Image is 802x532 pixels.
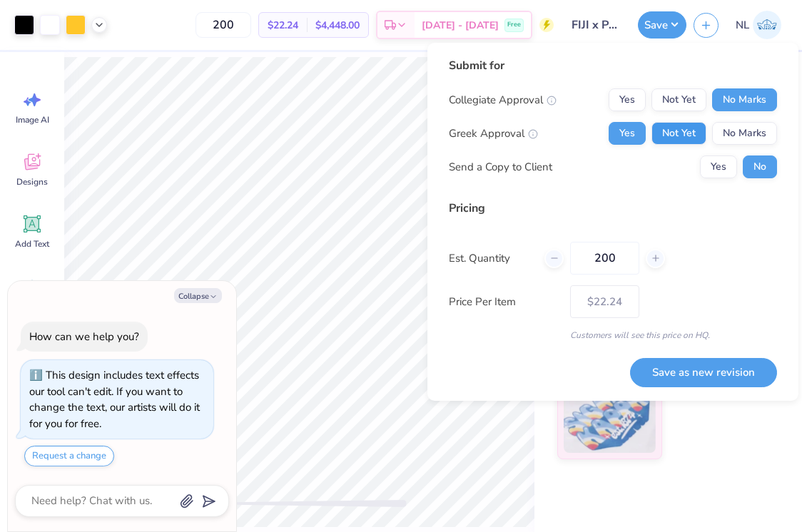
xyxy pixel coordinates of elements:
[743,155,777,178] button: No
[736,17,749,34] span: NL
[196,12,251,38] input: – –
[449,126,538,142] div: Greek Approval
[449,92,557,108] div: Collegiate Approval
[753,11,781,39] img: Nico Landolfi
[315,18,360,33] span: $4,448.00
[651,88,706,111] button: Not Yet
[268,18,298,33] span: $22.24
[449,57,777,74] div: Submit for
[174,288,222,303] button: Collapse
[422,18,499,33] span: [DATE] - [DATE]
[16,114,49,126] span: Image AI
[29,368,200,431] div: This design includes text effects our tool can't edit. If you want to change the text, our artist...
[712,88,777,111] button: No Marks
[16,176,48,188] span: Designs
[609,122,646,145] button: Yes
[609,88,646,111] button: Yes
[449,329,777,342] div: Customers will see this price on HQ.
[651,122,706,145] button: Not Yet
[449,294,559,310] label: Price Per Item
[638,11,686,39] button: Save
[15,238,49,250] span: Add Text
[449,200,777,217] div: Pricing
[700,155,737,178] button: Yes
[449,250,534,267] label: Est. Quantity
[29,329,139,344] div: How can we help you?
[570,242,639,275] input: – –
[564,382,656,453] img: Standard
[729,11,788,39] a: NL
[449,159,552,175] div: Send a Copy to Client
[712,122,777,145] button: No Marks
[561,11,631,39] input: Untitled Design
[630,358,777,387] button: Save as new revision
[24,446,114,466] button: Request a change
[507,20,521,30] span: Free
